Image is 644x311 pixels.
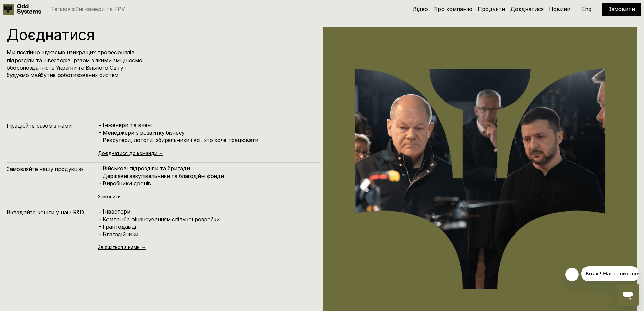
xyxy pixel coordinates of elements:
iframe: Повідомлення від компанії [581,266,639,281]
h4: Благодійники [103,230,315,238]
h4: – [99,136,101,143]
h4: – [99,230,101,238]
h4: Грантодавці [103,223,315,230]
h4: Ми постійно шукаємо найкращих професіоналів, підрозділи та інвесторів, разом з якими зміцнюємо об... [7,49,143,79]
h4: – [99,165,101,172]
a: Зв’яжіться з нами → [98,244,146,250]
p: Інвестори [103,208,315,215]
h4: Рекрутери, логісти, збиральники і всі, хто хоче працювати [103,136,315,144]
h4: – [99,129,101,136]
p: Тепловізійні камери та FPV [51,6,125,12]
h4: Державні закупівельники та благодійні фонди [103,172,315,180]
a: Замовити → [98,194,127,199]
p: Eng [581,6,591,12]
iframe: Кнопка для запуску вікна повідомлень [617,284,639,306]
a: Продукти [478,6,505,13]
h4: Замовляйте нашу продукцію [7,165,98,173]
a: Доєднатися [510,6,544,13]
iframe: Закрити повідомлення [565,268,579,281]
a: Замовити [608,6,635,13]
h4: – [99,121,101,129]
a: Доєднатися до команди → [98,150,163,156]
h4: – [99,208,101,215]
h4: Виробники дронів [103,180,315,187]
p: Інженери та вчені [103,122,315,128]
h1: Доєднатися [7,27,211,42]
h4: Менеджери з розвитку бізнесу [103,129,315,136]
h4: Вкладіайте кошти у наш R&D [7,208,98,216]
a: Відео [413,6,428,13]
h4: – [99,223,101,230]
p: Військові підрозділи та бригади [103,165,315,172]
a: Новини [549,6,570,13]
h4: – [99,179,101,187]
h4: – [99,172,101,179]
span: Вітаю! Маєте питання? [4,5,62,10]
a: Про компанію [433,6,472,13]
h4: – [99,215,101,222]
h4: Компанії з фінансуванням спільної розробки [103,216,315,223]
h4: Працюйте разом з нами [7,122,98,129]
